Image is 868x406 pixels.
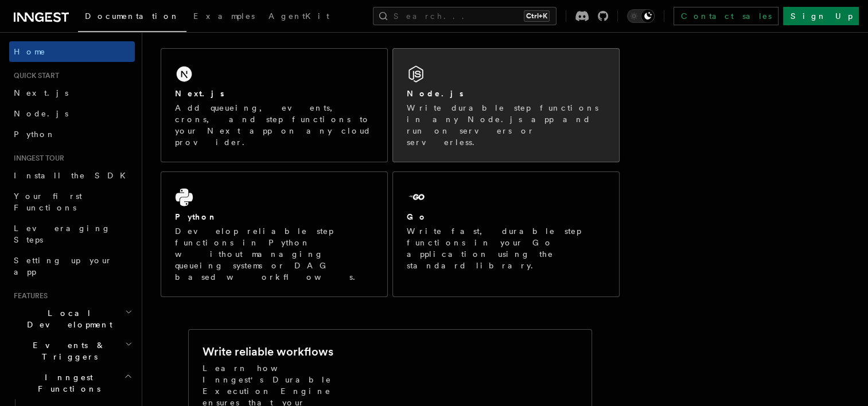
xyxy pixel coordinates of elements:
[78,3,186,32] a: Documentation
[9,339,125,362] span: Events & Triggers
[9,41,135,62] a: Home
[14,46,46,57] span: Home
[783,7,859,25] a: Sign Up
[373,7,556,25] button: Search...Ctrl+K
[186,3,262,31] a: Examples
[9,186,135,218] a: Your first Functions
[9,218,135,250] a: Leveraging Steps
[9,303,135,335] button: Local Development
[14,256,112,276] span: Setting up your app
[392,171,620,297] a: GoWrite fast, durable step functions in your Go application using the standard library.
[407,225,605,271] p: Write fast, durable step functions in your Go application using the standard library.
[193,11,255,21] span: Examples
[9,103,135,124] a: Node.js
[9,124,135,145] a: Python
[9,307,125,330] span: Local Development
[9,372,124,395] span: Inngest Functions
[14,192,82,212] span: Your first Functions
[14,88,68,97] span: Next.js
[175,225,373,283] p: Develop reliable step functions in Python without managing queueing systems or DAG based workflows.
[203,343,333,360] h2: Write reliable workflows
[9,291,48,300] span: Features
[14,130,56,139] span: Python
[175,88,224,99] h2: Next.js
[627,9,655,23] button: Toggle dark mode
[175,211,217,222] h2: Python
[392,48,620,162] a: Node.jsWrite durable step functions in any Node.js app and run on servers or serverless.
[407,211,427,222] h2: Go
[9,250,135,282] a: Setting up your app
[14,109,68,118] span: Node.js
[9,71,59,80] span: Quick start
[85,11,180,21] span: Documentation
[524,10,550,22] kbd: Ctrl+K
[161,48,388,162] a: Next.jsAdd queueing, events, crons, and step functions to your Next app on any cloud provider.
[9,154,64,163] span: Inngest tour
[14,171,133,180] span: Install the SDK
[407,102,605,148] p: Write durable step functions in any Node.js app and run on servers or serverless.
[9,83,135,103] a: Next.js
[9,367,135,399] button: Inngest Functions
[268,11,329,21] span: AgentKit
[175,102,373,148] p: Add queueing, events, crons, and step functions to your Next app on any cloud provider.
[407,88,464,99] h2: Node.js
[262,3,336,31] a: AgentKit
[161,171,388,297] a: PythonDevelop reliable step functions in Python without managing queueing systems or DAG based wo...
[14,224,111,244] span: Leveraging Steps
[674,7,779,25] a: Contact sales
[9,165,135,186] a: Install the SDK
[9,335,135,367] button: Events & Triggers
